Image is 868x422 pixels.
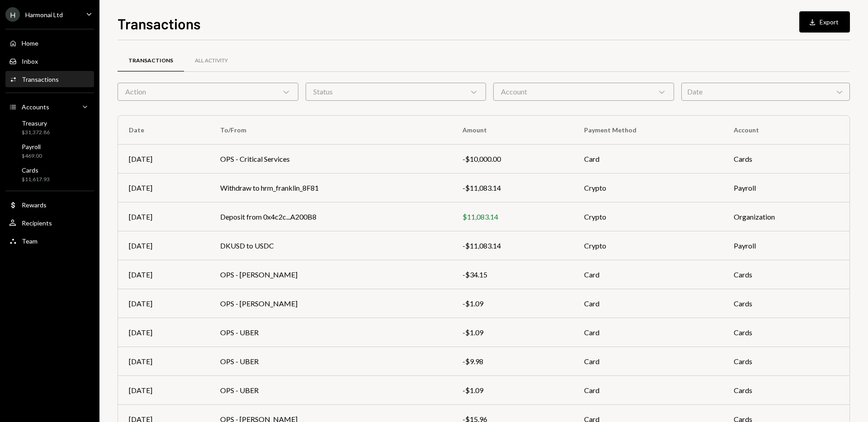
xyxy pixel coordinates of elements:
td: Cards [723,289,849,318]
div: -$1.09 [462,327,562,338]
div: H [5,7,20,22]
div: Rewards [22,201,47,209]
th: To/From [209,116,452,145]
a: Payroll$469.00 [5,140,94,162]
div: Team [22,237,38,245]
td: Payroll [723,231,849,260]
td: Deposit from 0x4c2c...A200B8 [209,202,452,231]
div: $469.00 [22,152,42,160]
td: OPS - Critical Services [209,145,452,173]
div: All Activity [195,57,228,65]
div: -$10,000.00 [462,154,562,164]
div: [DATE] [129,240,198,251]
td: Card [573,260,723,289]
th: Date [118,116,209,145]
a: Cards$11,617.93 [5,164,94,185]
td: OPS - UBER [209,318,452,347]
td: Card [573,318,723,347]
div: Status [306,83,486,101]
div: Date [681,83,850,101]
div: [DATE] [129,183,198,193]
td: Cards [723,347,849,376]
td: OPS - [PERSON_NAME] [209,289,452,318]
div: [DATE] [129,327,198,338]
div: $31,372.86 [22,129,50,136]
td: OPS - UBER [209,376,452,405]
div: Transactions [22,75,59,83]
td: Card [573,145,723,173]
h1: Transactions [118,14,201,33]
th: Amount [452,116,573,145]
a: Accounts [5,98,94,115]
a: Transactions [5,71,94,87]
td: Cards [723,145,849,173]
td: Crypto [573,231,723,260]
div: -$11,083.14 [462,240,562,251]
td: Crypto [573,173,723,202]
div: Transactions [128,57,173,65]
div: $11,617.93 [22,176,50,183]
div: -$1.09 [462,385,562,396]
div: [DATE] [129,154,198,164]
div: Cards [22,166,50,174]
a: Inbox [5,53,94,69]
td: Card [573,376,723,405]
td: Card [573,347,723,376]
td: Cards [723,318,849,347]
div: $11,083.14 [462,211,562,222]
div: [DATE] [129,211,198,222]
td: OPS - [PERSON_NAME] [209,260,452,289]
a: Team [5,233,94,249]
th: Payment Method [573,116,723,145]
div: Treasury [22,119,50,127]
a: Recipients [5,215,94,231]
td: Cards [723,260,849,289]
td: Card [573,289,723,318]
div: -$9.98 [462,356,562,367]
a: Home [5,35,94,51]
td: Organization [723,202,849,231]
td: Cards [723,376,849,405]
div: [DATE] [129,298,198,309]
a: Transactions [118,49,184,72]
button: Export [799,11,850,33]
div: -$1.09 [462,298,562,309]
div: -$11,083.14 [462,183,562,193]
div: Action [118,83,298,101]
td: DKUSD to USDC [209,231,452,260]
div: Harmonai Ltd [25,11,63,19]
div: Account [493,83,674,101]
div: [DATE] [129,385,198,396]
td: OPS - UBER [209,347,452,376]
a: Rewards [5,197,94,213]
a: Treasury$31,372.86 [5,117,94,138]
div: Inbox [22,57,38,65]
div: -$34.15 [462,269,562,280]
div: Payroll [22,143,42,150]
div: Home [22,39,38,47]
div: [DATE] [129,269,198,280]
th: Account [723,116,849,145]
div: Accounts [22,103,49,111]
div: [DATE] [129,356,198,367]
td: Withdraw to hrm_franklin_8F81 [209,173,452,202]
div: Recipients [22,219,52,227]
td: Crypto [573,202,723,231]
td: Payroll [723,173,849,202]
a: All Activity [184,49,239,72]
